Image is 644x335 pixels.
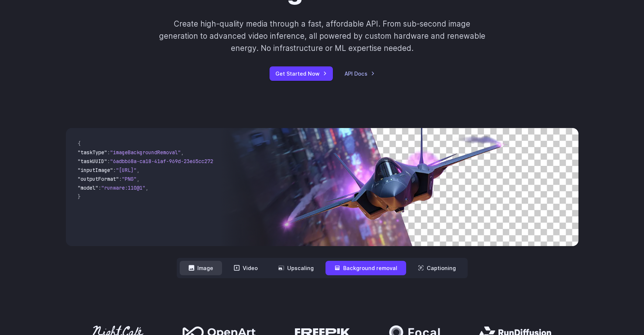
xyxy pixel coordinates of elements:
button: Upscaling [270,261,323,275]
button: Captioning [409,261,465,275]
span: , [145,184,148,191]
span: "outputFormat" [78,176,119,182]
span: { [78,140,81,147]
span: : [107,149,110,156]
button: Video [225,261,267,275]
p: Create high-quality media through a fast, affordable API. From sub-second image generation to adv... [158,18,486,55]
img: Futuristic stealth jet streaking through a neon-lit cityscape with glowing purple exhaust [219,128,578,246]
span: "taskType" [78,149,107,156]
span: } [78,193,81,200]
span: "[URL]" [116,167,137,173]
span: : [119,176,122,182]
span: "taskUUID" [78,158,107,165]
span: : [107,158,110,165]
a: Get Started Now [270,66,333,81]
span: : [113,167,116,173]
span: "6adbb68a-ca18-41af-969d-23e65cc2729c" [110,158,222,165]
span: "inputImage" [78,167,113,173]
button: Image [180,261,222,275]
span: , [137,176,140,182]
span: : [98,184,101,191]
a: API Docs [345,69,375,78]
button: Background removal [325,261,406,275]
span: "runware:110@1" [101,184,145,191]
span: "PNG" [122,176,137,182]
span: "imageBackgroundRemoval" [110,149,181,156]
span: , [137,167,140,173]
span: , [181,149,184,156]
span: "model" [78,184,98,191]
